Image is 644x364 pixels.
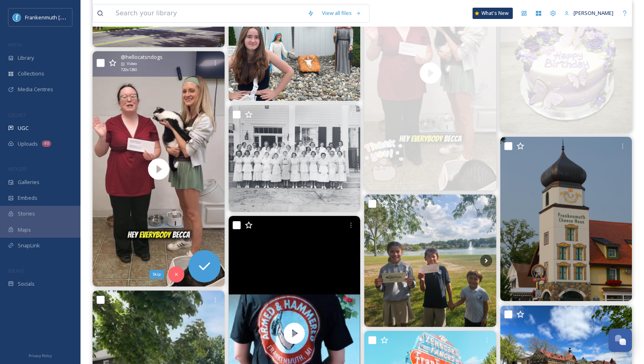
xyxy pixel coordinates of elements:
span: WIDGETS [8,166,27,172]
span: Uploads [18,140,38,148]
span: COLLECT [8,112,25,118]
input: Search your library [111,4,303,22]
div: 40 [42,140,51,147]
span: Galleries [18,178,39,186]
button: Open Chat [609,328,632,352]
img: ✨ A moment frozen in time — 1938. A group of smiling servers gathered on the steps of Zehnder’s R... [229,105,361,212]
span: Collections [18,70,44,77]
span: @ hellocatsndogs [121,53,163,61]
span: Video [127,61,137,67]
span: MEDIA [8,42,22,48]
img: A sweet birthday wish wrapped in butterflies and blooms 💜✨ [500,0,632,133]
span: Privacy Policy [29,353,52,358]
img: #fujifilm #fujinon #xs10 #frankenmuth #photography [500,137,632,301]
a: What's New [473,8,513,19]
a: [PERSON_NAME] [560,5,617,21]
span: Media Centres [18,86,53,93]
span: Stories [18,210,35,218]
a: View all files [318,5,365,21]
a: Privacy Policy [29,350,52,360]
img: The winners for our Covered Bridge photo contest have been chosen! A big thank you to everyone wh... [364,195,496,327]
span: 720 x 1280 [121,67,137,73]
span: SOCIALS [8,268,24,274]
img: ❤️ Happy National Daughters Day!! This amazing girl right here makes me laugh EVERY day, brings m... [229,2,361,101]
img: thumbnail [93,51,225,287]
span: Maps [18,226,31,234]
span: Embeds [18,194,37,202]
span: Socials [18,280,35,288]
span: SnapLink [18,242,40,249]
div: Skip [149,270,164,279]
span: Frankenmuth [US_STATE] [25,13,86,21]
span: UGC [18,124,29,132]
video: Thanks to your help, we were able to raise over $260 for petangeladoption in addition to all of t... [93,51,225,287]
span: [PERSON_NAME] [574,9,613,17]
span: Library [18,54,34,62]
img: Social%20Media%20PFP%202025.jpg [13,13,21,21]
